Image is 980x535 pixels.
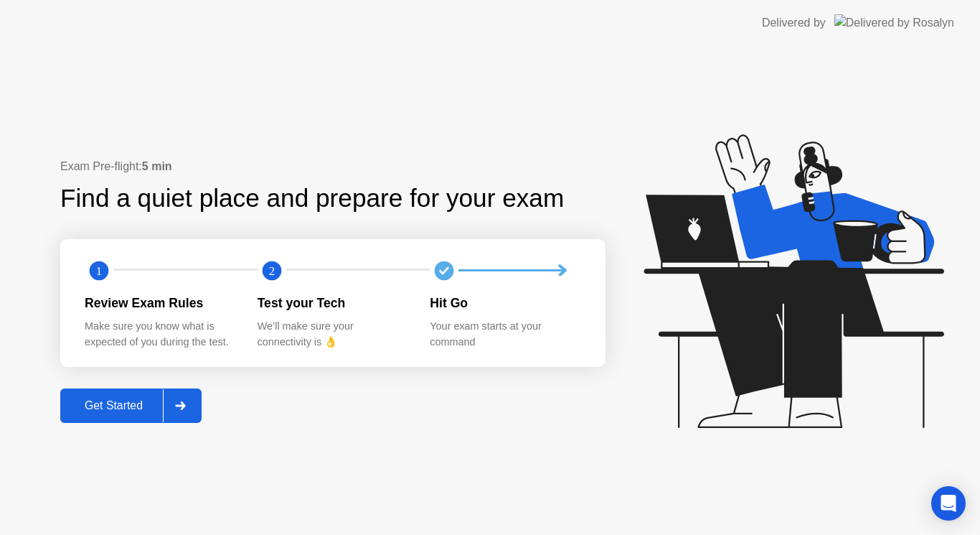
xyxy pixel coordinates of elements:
[931,486,966,521] div: Open Intercom Messenger
[269,264,275,277] text: 2
[762,14,826,32] div: Delivered by
[65,399,163,412] div: Get Started
[85,294,235,312] div: Review Exam Rules
[85,319,235,350] div: Make sure you know what is expected of you during the test.
[60,180,566,218] div: Find a quiet place and prepare for your exam
[430,319,580,350] div: Your exam starts at your command
[430,294,580,312] div: Hit Go
[258,294,407,312] div: Test your Tech
[142,160,172,172] b: 5 min
[96,264,102,277] text: 1
[60,158,606,175] div: Exam Pre-flight:
[258,319,407,350] div: We’ll make sure your connectivity is 👌
[60,389,202,423] button: Get Started
[834,14,954,31] img: Delivered by Rosalyn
